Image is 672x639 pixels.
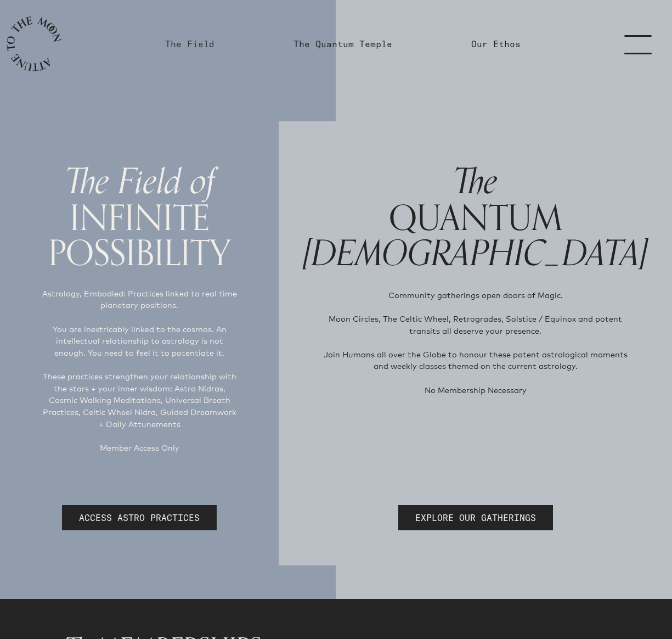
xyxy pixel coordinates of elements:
[303,225,648,283] span: [DEMOGRAPHIC_DATA]
[320,289,630,396] p: Community gatherings open doors of Magic. Moon Circles, The Celtic Wheel, Retrogrades, Solstice /...
[65,153,214,211] span: The Field of
[42,288,237,454] p: Astrology, Embodied: Practices linked to real time planetary positions. You are inextricably link...
[471,37,521,51] a: Our Ethos
[293,37,392,51] a: The Quantum Temple
[303,163,648,272] h1: QUANTUM
[453,153,498,211] span: The
[398,505,553,530] a: EXPLORE OUR GATHERINGS
[165,37,214,51] a: The Field
[24,163,255,270] h1: INFINITE POSSIBILITY
[62,505,217,530] a: ACCESS ASTRO PRACTICES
